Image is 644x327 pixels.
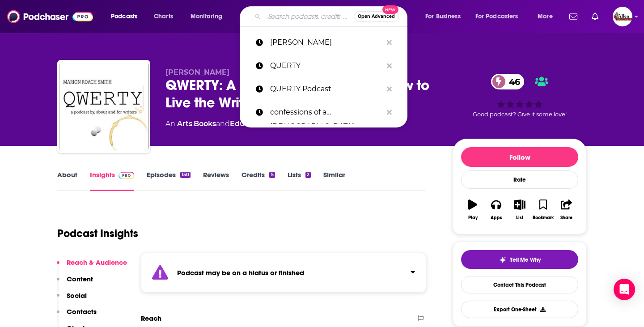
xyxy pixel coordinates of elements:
img: QWERTY: A Podcast for Writers on How to Live the Writing Life [59,62,148,151]
span: and [216,119,230,128]
button: Content [57,275,93,291]
button: Follow [461,147,578,167]
a: About [57,170,77,191]
h2: Reach [141,314,161,323]
button: Apps [484,194,508,226]
button: Bookmark [531,194,555,226]
a: Show notifications dropdown [588,9,602,24]
a: Books [194,119,216,128]
span: Logged in as AllenMedia [613,7,632,26]
img: tell me why sparkle [499,256,506,263]
a: Reviews [203,170,229,191]
p: QUERTY Podcast [270,77,382,101]
a: Lists2 [288,170,311,191]
section: Click to expand status details [141,253,426,293]
button: Export One-Sheet [461,301,578,318]
p: Content [67,275,93,283]
div: Share [560,215,572,221]
div: List [516,215,523,221]
span: , [192,119,194,128]
a: Contact This Podcast [461,276,578,293]
img: User Profile [613,7,632,26]
span: Charts [154,10,173,23]
button: Contacts [57,307,97,324]
h1: Podcast Insights [57,227,138,240]
button: Social [57,291,87,308]
span: Good podcast? Give it some love! [473,111,567,118]
a: confessions of a [DEMOGRAPHIC_DATA] founder [240,101,407,124]
div: Bookmark [533,215,554,221]
button: List [508,194,531,226]
p: Social [67,291,87,300]
div: 2 [305,172,311,178]
p: QUERTY [270,54,382,77]
span: New [382,5,398,14]
a: Charts [148,9,178,24]
span: Open Advanced [358,14,395,19]
a: QUERTY [240,54,407,77]
button: Play [461,194,484,226]
div: Apps [491,215,502,221]
button: open menu [105,9,149,24]
span: For Podcasters [475,10,518,23]
a: Arts [177,119,192,128]
a: [PERSON_NAME] [240,31,407,54]
span: Tell Me Why [510,256,541,263]
img: Podchaser - Follow, Share and Rate Podcasts [7,8,93,25]
p: Reach & Audience [67,258,127,267]
span: Podcasts [111,10,137,23]
button: Open AdvancedNew [354,11,399,22]
input: Search podcasts, credits, & more... [264,9,354,24]
div: 5 [269,172,275,178]
span: For Business [425,10,461,23]
a: QUERTY Podcast [240,77,407,101]
p: confessions of a female founder [270,101,382,124]
div: Rate [461,170,578,189]
a: Education [230,119,268,128]
span: 46 [500,74,525,89]
div: 46Good podcast? Give it some love! [453,68,587,123]
button: Reach & Audience [57,258,127,275]
a: Episodes150 [147,170,191,191]
button: Show profile menu [613,7,632,26]
a: Show notifications dropdown [566,9,581,24]
strong: Podcast may be on a hiatus or finished [177,268,304,277]
button: Share [555,194,578,226]
button: open menu [470,9,531,24]
a: Credits5 [241,170,275,191]
button: open menu [419,9,472,24]
p: Contacts [67,307,97,316]
a: 46 [491,74,525,89]
span: [PERSON_NAME] [165,68,229,76]
button: open menu [531,9,564,24]
button: open menu [184,9,234,24]
div: Open Intercom Messenger [614,279,635,300]
span: More [538,10,553,23]
img: Podchaser Pro [119,172,134,179]
a: Similar [323,170,345,191]
div: Play [468,215,478,221]
div: Search podcasts, credits, & more... [248,6,416,27]
p: marion roach smith [270,31,382,54]
span: Monitoring [191,10,222,23]
div: 150 [180,172,191,178]
div: An podcast [165,119,297,129]
a: InsightsPodchaser Pro [90,170,134,191]
button: tell me why sparkleTell Me Why [461,250,578,269]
